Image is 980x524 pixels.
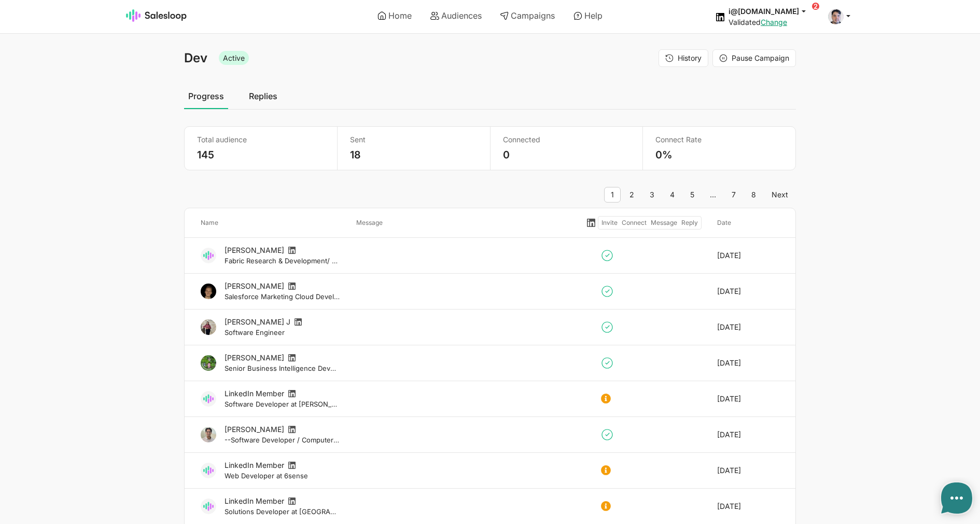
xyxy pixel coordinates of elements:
[709,281,788,301] div: [DATE]
[709,216,788,230] div: Date
[225,317,290,326] a: [PERSON_NAME] J
[225,246,284,254] a: [PERSON_NAME]
[765,187,795,203] a: Next
[225,496,284,505] span: LinkedIn Member
[225,389,284,398] span: LinkedIn Member
[184,83,228,109] a: Progress
[678,53,702,62] span: History
[683,187,701,203] a: 5
[703,187,723,203] span: …
[197,135,325,144] p: Total audience
[709,246,788,265] div: [DATE]
[219,51,249,65] span: Active
[225,461,284,469] span: LinkedIn Member
[225,399,340,409] small: Software Developer at [PERSON_NAME]
[225,425,284,434] a: [PERSON_NAME]
[709,389,788,409] div: [DATE]
[225,435,340,445] small: --Software Developer / Computer Information Systems Graduate from [GEOGRAPHIC_DATA]
[620,218,649,228] div: Connect
[225,292,340,301] small: Salesforce Marketing Cloud Developer
[503,149,631,162] p: 0
[709,425,788,445] div: [DATE]
[655,135,783,144] p: Connect Rate
[225,281,284,290] a: [PERSON_NAME]
[350,135,478,144] p: Sent
[725,187,743,203] a: 7
[729,18,816,27] div: Validated
[709,317,788,337] div: [DATE]
[712,49,796,67] a: Pause Campaign
[745,187,763,203] a: 8
[649,218,679,228] div: Message
[729,6,816,16] button: i@[DOMAIN_NAME]
[732,53,789,62] span: Pause Campaign
[184,50,207,65] span: Dev
[709,496,788,516] div: [DATE]
[655,149,783,162] p: 0%
[225,471,340,480] small: Web Developer at 6sense
[126,9,187,22] img: Salesloop
[659,49,708,67] button: History
[225,328,340,337] small: Software Engineer
[599,218,620,228] div: Invite
[225,256,340,265] small: Fabric Research & Development/ Sportswear
[197,149,325,162] p: 145
[709,353,788,373] div: [DATE]
[604,187,621,203] span: 1
[761,18,787,26] a: Change
[663,187,681,203] a: 4
[192,216,348,230] div: Name
[350,149,478,162] p: 18
[245,83,282,109] a: Replies
[566,7,610,24] a: Help
[643,187,661,203] a: 3
[370,7,419,24] a: Home
[225,353,284,362] a: [PERSON_NAME]
[348,216,584,230] div: Message
[423,7,489,24] a: Audiences
[225,364,340,373] small: Senior Business Intelligence Developer
[493,7,562,24] a: Campaigns
[679,218,700,228] div: Reply
[225,507,340,516] small: Solutions Developer at [GEOGRAPHIC_DATA]
[623,187,641,203] a: 2
[709,461,788,480] div: [DATE]
[503,135,631,144] p: Connected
